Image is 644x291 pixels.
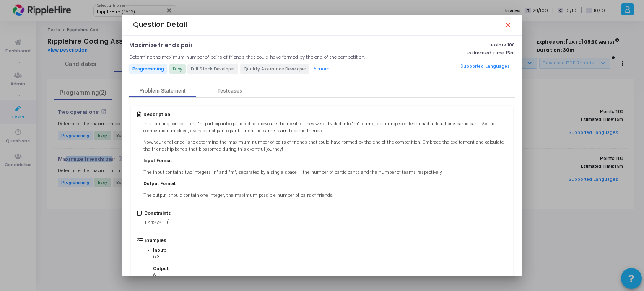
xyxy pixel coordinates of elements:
sup: 9 [168,219,170,223]
p: Estimated Time: [390,50,514,56]
p: – [143,157,507,165]
span: 100 [507,41,515,48]
div: Problem Statement [140,88,186,94]
i: n [157,220,159,225]
p: 1 ≤ ≤ ≤ 10 [144,219,171,227]
span: Programming [129,64,167,74]
div: Testcases [218,88,242,94]
h5: Determine the maximum number of pairs of friends that could have formed by the end of the competi... [129,54,365,60]
i: m [150,220,154,225]
strong: Input Format [143,158,172,163]
p: 6 3 [153,254,374,261]
strong: Output: [153,266,170,271]
p: Maximize friends pair [129,42,193,49]
p: In a thrilling competition, "n" participants gathered to showcase their skills. They were divided... [143,121,507,134]
h4: Question Detail [133,21,187,29]
p: 6 [153,272,374,279]
h5: Constraints [144,211,171,216]
p: – [143,180,507,188]
span: Quality Assurance Developer [240,64,309,74]
button: +5 more [310,65,330,73]
button: Supported Languages [457,60,512,73]
p: Points: [390,42,514,48]
p: The output should contain one integer, the maximum possible number of pairs of friends. [143,192,507,199]
span: 15m [506,50,515,56]
strong: Input: [153,247,166,253]
p: The input contains two integers "n" and "m", separated by a single space — the number of particip... [143,169,507,176]
p: Now, your challenge is to determine the maximum number of pairs of friends that could have formed... [143,139,507,153]
mat-icon: close [504,21,511,28]
strong: Output Format [143,181,176,186]
span: Full Stack Developer [187,64,238,74]
h5: Examples [145,238,382,243]
span: Easy [169,64,186,74]
h5: Description [143,112,507,117]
